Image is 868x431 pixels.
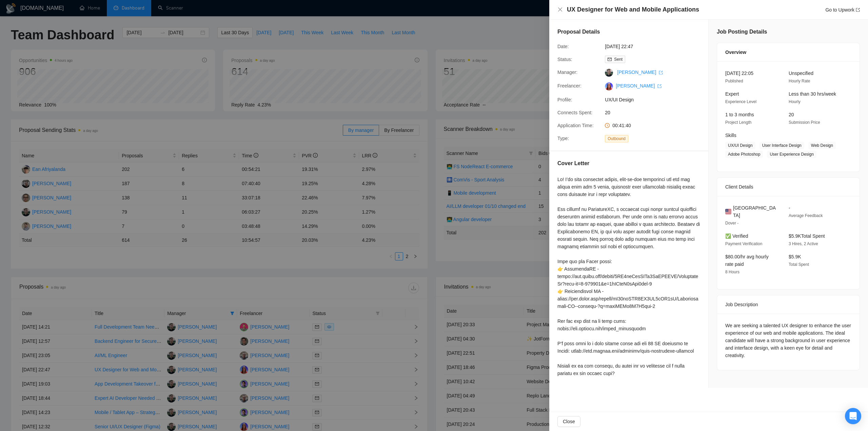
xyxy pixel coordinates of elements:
span: Less than 30 hrs/week [789,91,836,97]
span: export [659,71,663,75]
span: Overview [725,48,746,56]
div: Open Intercom Messenger [845,408,861,424]
span: Payment Verification [725,241,762,246]
span: ✅ Verified [725,233,748,239]
div: Lo! I’do sita consectet adipis, elit-se-doe temporinci utl etd mag aliqua enim adm 5 venia, quisn... [557,176,700,377]
button: Close [557,7,563,13]
span: 1 to 3 months [725,112,754,117]
span: Sent [614,57,623,62]
span: $5.9K Total Spent [789,233,825,239]
span: clock-circle [605,123,610,128]
span: Web Design [808,142,836,149]
span: [DATE] 22:47 [605,43,707,50]
span: - [789,205,790,211]
span: User Interface Design [759,142,804,149]
span: Expert [725,91,739,97]
h4: UX Designer for Web and Mobile Applications [567,5,699,14]
span: User Experience Design [767,151,816,158]
span: mail [608,57,612,61]
span: Project Length [725,120,751,125]
span: export [856,8,860,12]
span: Dover - [725,221,738,226]
span: Hourly [789,99,801,104]
a: [PERSON_NAME] export [617,70,663,75]
span: Close [563,418,575,425]
span: Published [725,79,743,83]
span: 20 [789,112,794,117]
span: [GEOGRAPHIC_DATA] [733,204,778,219]
span: Average Feedback [789,213,823,218]
img: c1o0rOVReXCKi1bnQSsgHbaWbvfM_HSxWVsvTMtH2C50utd8VeU_52zlHuo4ie9fkT [605,82,613,91]
span: $5.9K [789,254,801,259]
span: 3 Hires, 2 Active [789,241,818,246]
span: Freelancer: [557,83,581,89]
span: Experience Level [725,99,756,104]
span: Skills [725,133,736,138]
button: Close [557,416,580,427]
span: Total Spent [789,262,809,267]
span: 00:41:40 [612,123,631,128]
span: close [557,7,563,12]
div: Client Details [725,178,851,196]
a: Go to Upworkexport [825,7,860,13]
span: Connects Spent: [557,110,593,115]
span: [DATE] 22:05 [725,71,753,76]
span: Unspecified [789,71,813,76]
span: 8 Hours [725,270,739,274]
div: Job Description [725,295,851,314]
span: Hourly Rate [789,79,810,83]
img: 🇺🇸 [725,208,731,215]
span: Manager: [557,70,577,75]
span: Profile: [557,97,572,102]
span: UX/UI Design [725,142,755,149]
h5: Proposal Details [557,28,600,36]
span: Status: [557,57,572,62]
h5: Job Posting Details [717,28,767,36]
span: Adobe Photoshop [725,151,763,158]
a: [PERSON_NAME] export [616,83,662,89]
span: Date: [557,44,569,49]
div: We are seeking a talented UX designer to enhance the user experience of our web and mobile applic... [725,322,851,359]
h5: Cover Letter [557,159,589,168]
span: UX/UI Design [605,96,707,103]
span: $80.00/hr avg hourly rate paid [725,254,769,267]
span: Outbound [605,135,628,142]
span: Type: [557,136,569,141]
span: 20 [605,109,707,116]
span: Submission Price [789,120,820,125]
span: export [657,84,662,88]
span: Application Time: [557,123,594,128]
